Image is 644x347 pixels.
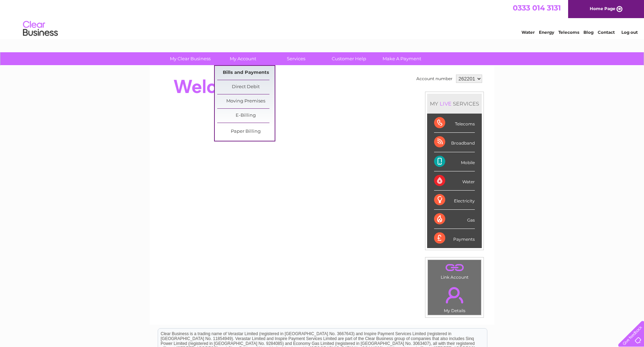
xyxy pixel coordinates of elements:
[415,73,454,85] td: Account number
[217,66,275,80] a: Bills and Payments
[217,80,275,94] a: Direct Debit
[434,171,475,191] div: Water
[434,229,475,248] div: Payments
[434,191,475,210] div: Electricity
[217,94,275,108] a: Moving Premises
[267,52,325,65] a: Services
[158,4,487,34] div: Clear Business is a trading name of Verastar Limited (registered in [GEOGRAPHIC_DATA] No. 3667643...
[434,114,475,133] div: Telecoms
[373,52,431,65] a: Make A Payment
[521,30,535,35] a: Water
[217,125,275,139] a: Paper Billing
[621,30,638,35] a: Log out
[598,30,615,35] a: Contact
[217,109,275,123] a: E-Billing
[427,281,481,315] td: My Details
[430,283,479,307] a: .
[438,100,453,107] div: LIVE
[214,52,272,65] a: My Account
[434,133,475,152] div: Broadband
[513,3,561,12] a: 0333 014 3131
[539,30,554,35] a: Energy
[434,152,475,171] div: Mobile
[320,52,378,65] a: Customer Help
[583,30,594,35] a: Blog
[558,30,579,35] a: Telecoms
[427,260,481,282] td: Link Account
[162,52,219,65] a: My Clear Business
[23,18,58,39] img: logo.png
[430,262,479,274] a: .
[427,94,482,114] div: MY SERVICES
[434,210,475,229] div: Gas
